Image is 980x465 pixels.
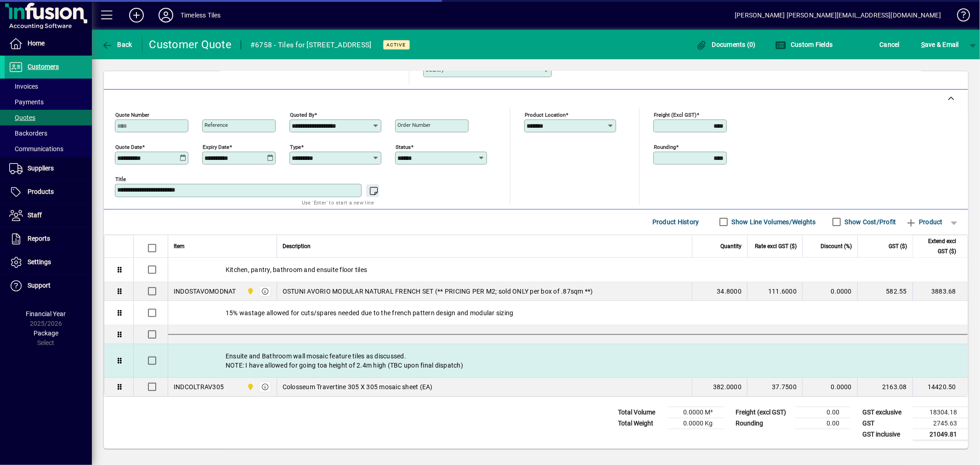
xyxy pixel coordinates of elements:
span: 382.0000 [713,382,742,391]
mat-label: Reference [204,122,228,128]
div: Customer Quote [149,37,232,52]
a: Support [5,274,92,297]
div: INDOSTAVOMODNAT [174,287,236,296]
span: Communications [9,145,63,153]
span: Cancel [880,37,900,52]
span: Dunedin [244,382,255,392]
span: Rate excl GST ($) [755,241,797,251]
span: Customers [28,63,59,70]
td: GST [858,418,913,429]
td: 21049.81 [913,429,968,440]
span: Custom Fields [775,41,833,48]
td: 0.0000 Kg [668,418,724,429]
span: Documents (0) [696,41,756,48]
mat-label: Product location [525,111,566,118]
td: Total Volume [613,407,668,418]
button: Add [122,7,151,23]
span: Active [387,42,406,48]
a: Products [5,181,92,204]
span: Financial Year [26,310,66,318]
td: 2163.08 [857,378,912,396]
a: Home [5,32,92,55]
span: Item [174,241,185,251]
mat-label: Status [396,143,411,150]
button: Cancel [878,36,902,53]
a: Payments [5,94,92,110]
a: Suppliers [5,157,92,180]
td: 0.00 [795,407,850,418]
span: OSTUNI AVORIO MODULAR NATURAL FRENCH SET (** PRICING PER M2; sold ONLY per box of .87sqm **) [283,287,593,296]
span: ave & Email [921,37,959,52]
span: Product [906,215,943,229]
div: Timeless Tiles [181,8,221,23]
a: Settings [5,251,92,274]
span: Home [28,40,45,47]
span: Quotes [9,114,35,121]
a: Backorders [5,125,92,141]
td: 18304.18 [913,407,968,418]
mat-label: Type [290,143,301,150]
a: Invoices [5,79,92,94]
button: Custom Fields [773,36,835,53]
button: Back [99,36,135,53]
div: 111.6000 [753,287,797,296]
span: Support [28,282,51,289]
span: Back [102,41,132,48]
span: Invoices [9,83,38,90]
td: 0.00 [795,418,850,429]
span: S [921,41,925,48]
mat-label: Title [115,176,126,182]
button: Documents (0) [694,36,758,53]
td: 2745.63 [913,418,968,429]
div: INDCOLTRAV305 [174,382,224,391]
label: Show Cost/Profit [843,217,896,227]
span: Reports [28,235,50,242]
td: Rounding [731,418,795,429]
mat-hint: Use 'Enter' to start a new line [302,197,374,208]
span: Quantity [720,241,742,251]
div: 37.7500 [753,382,797,391]
td: Freight (excl GST) [731,407,795,418]
td: 3883.68 [912,282,968,301]
div: 15% wastage allowed for cuts/spares needed due to the french pattern design and modular sizing [168,301,968,325]
a: Staff [5,204,92,227]
mat-label: Expiry date [203,143,229,150]
button: Product [901,214,947,230]
span: Product History [652,215,699,229]
div: [PERSON_NAME] [PERSON_NAME][EMAIL_ADDRESS][DOMAIN_NAME] [735,8,941,23]
span: Settings [28,258,51,266]
mat-label: Quote date [115,143,142,150]
a: Communications [5,141,92,157]
td: 14420.50 [912,378,968,396]
app-page-header-button: Back [92,36,142,53]
td: 582.55 [857,282,912,301]
span: Products [28,188,54,195]
td: GST inclusive [858,429,913,440]
mat-label: Quoted by [290,111,314,118]
span: Extend excl GST ($) [918,236,956,256]
td: 0.0000 M³ [668,407,724,418]
span: 34.8000 [717,287,742,296]
a: Reports [5,227,92,250]
span: Discount (%) [821,241,852,251]
mat-label: Freight (excl GST) [654,111,697,118]
span: GST ($) [889,241,907,251]
td: GST exclusive [858,407,913,418]
mat-label: Order number [397,122,431,128]
div: Ensuite and Bathroom wall mosaic feature tiles as discussed. NOTE: I have allowed for going toa h... [168,344,968,377]
td: 0.0000 [802,378,857,396]
td: 0.0000 [802,282,857,301]
span: Dunedin [244,286,255,296]
span: Colosseum Travertine 305 X 305 mosaic sheet (EA) [283,382,433,391]
span: Package [34,329,58,337]
a: Knowledge Base [950,2,969,32]
span: Description [283,241,311,251]
mat-label: Quote number [115,111,149,118]
a: Quotes [5,110,92,125]
mat-label: Rounding [654,143,676,150]
span: Staff [28,211,42,219]
div: Kitchen, pantry, bathroom and ensuite floor tiles [168,258,968,282]
td: Total Weight [613,418,668,429]
span: Backorders [9,130,47,137]
button: Save & Email [917,36,963,53]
